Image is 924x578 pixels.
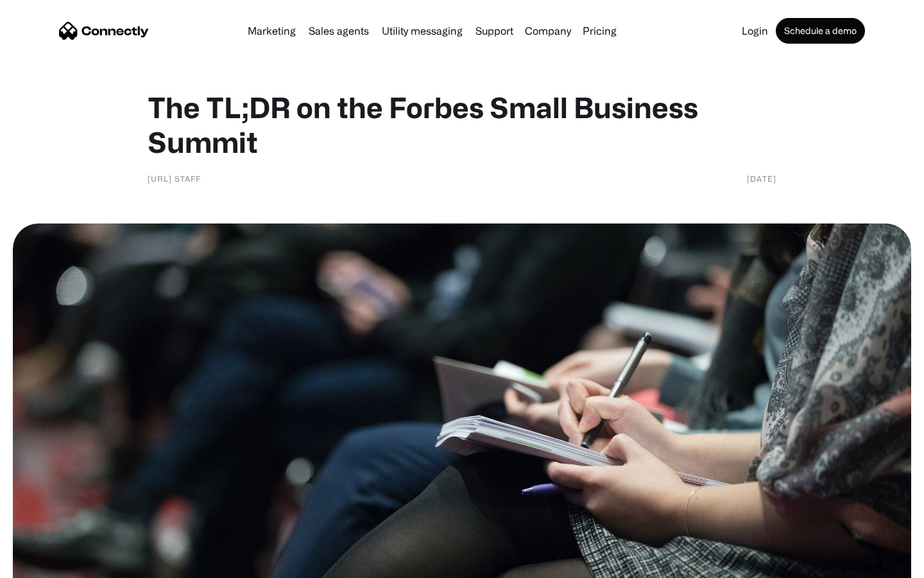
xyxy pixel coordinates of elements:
[470,26,518,36] a: Support
[377,26,468,36] a: Utility messaging
[577,26,622,36] a: Pricing
[521,22,575,40] div: Company
[747,172,776,185] div: [DATE]
[776,18,865,44] a: Schedule a demo
[737,26,773,36] a: Login
[148,90,776,159] h1: The TL;DR on the Forbes Small Business Summit
[13,556,77,574] aside: Language selected: English
[304,26,374,36] a: Sales agents
[525,22,571,40] div: Company
[26,556,77,574] ul: Language list
[243,26,301,36] a: Marketing
[59,21,149,40] a: home
[148,172,201,185] div: [URL] Staff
